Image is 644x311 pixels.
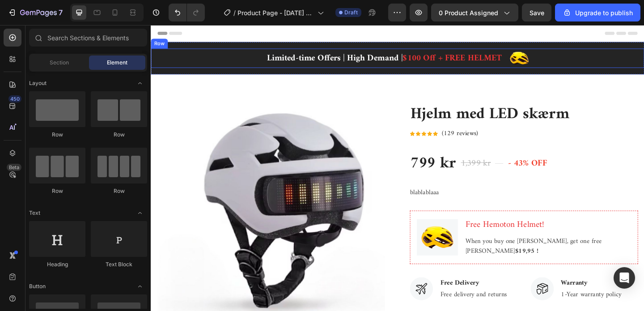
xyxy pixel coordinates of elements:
[133,279,147,294] span: Toggle open
[7,164,21,171] div: Beta
[282,176,314,188] p: blablablaaa
[446,275,512,286] p: Warranty
[59,7,63,18] p: 7
[439,8,498,17] span: 0 product assigned
[336,143,371,159] div: 1,399 kr
[387,140,432,162] pre: - 43% off
[29,131,85,139] div: Row
[29,29,147,47] input: Search Sections & Elements
[233,8,236,17] span: /
[342,230,521,251] p: When you buy one [PERSON_NAME], get one free [PERSON_NAME]
[390,26,411,47] img: Alt Image
[282,86,530,108] h2: Hjelm med LED skærm
[282,139,333,162] div: 799 kr
[282,274,307,299] img: Alt Image
[274,28,382,44] span: $100 Off + FREE HELMET
[91,260,147,268] div: Text Block
[133,206,147,220] span: Toggle open
[133,76,147,90] span: Toggle open
[431,4,518,21] button: 0 product assigned
[289,211,334,251] img: Alt Image
[413,274,438,299] img: Alt Image
[169,4,205,21] div: Undo/Redo
[91,187,147,195] div: Row
[4,4,67,21] button: 7
[29,209,40,217] span: Text
[614,267,635,289] div: Open Intercom Messenger
[342,210,521,225] p: Free Hemoton Helmet!
[522,4,551,21] button: Save
[151,25,644,311] iframe: Design area
[344,9,358,17] span: Draft
[563,8,633,17] div: Upgrade to publish
[396,240,421,252] strong: $19,95 !
[315,275,387,286] p: Free Delivery
[317,113,356,124] p: (129 reviews)
[555,4,640,21] button: Upgrade to publish
[50,59,69,67] span: Section
[237,8,314,17] span: Product Page - [DATE] 16:53:08
[29,260,85,268] div: Heading
[446,288,512,298] p: 1-Year warranty policy
[530,9,544,17] span: Save
[8,95,21,102] div: 450
[2,16,17,24] div: Row
[29,187,85,195] div: Row
[315,288,387,298] p: Free delivery and returns
[107,59,127,67] span: Element
[29,79,47,87] span: Layout
[91,131,147,139] div: Row
[29,282,46,290] span: Button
